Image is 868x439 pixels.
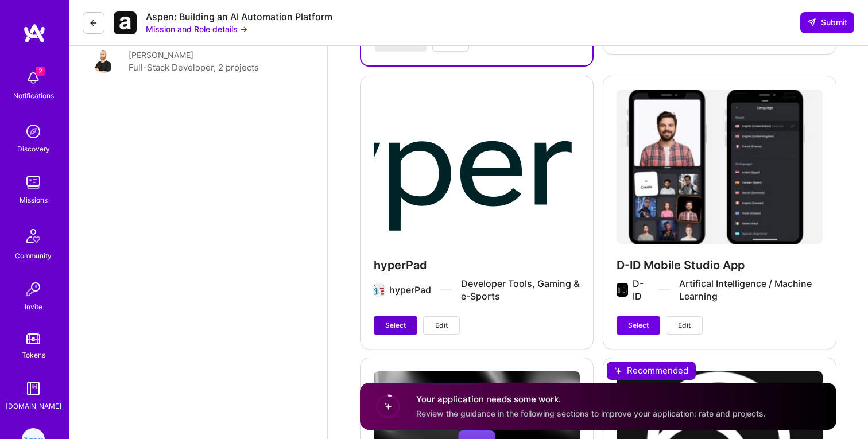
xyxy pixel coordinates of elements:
[423,316,460,335] button: Edit
[20,222,47,250] img: Community
[17,143,50,155] div: Discovery
[800,12,854,33] button: Submit
[92,50,115,73] img: User Avatar
[374,316,417,335] button: Select
[807,17,847,28] span: Submit
[6,400,61,412] div: [DOMAIN_NAME]
[13,90,54,102] div: Notifications
[385,320,406,331] span: Select
[435,320,448,331] span: Edit
[146,23,247,35] button: Mission and Role details →
[36,67,45,76] span: 2
[146,11,332,23] div: Aspen: Building an AI Automation Platform
[416,393,766,405] h4: Your application needs some work.
[22,278,45,301] img: Invite
[22,349,45,361] div: Tokens
[20,194,48,206] div: Missions
[114,11,137,34] img: Company Logo
[678,320,691,331] span: Edit
[628,320,649,331] span: Select
[23,23,46,44] img: logo
[617,316,660,335] button: Select
[22,67,45,90] img: bell
[22,377,45,400] img: guide book
[92,49,304,75] a: User Avatar[PERSON_NAME]Full-Stack Developer, 2 projects
[22,120,45,143] img: discovery
[807,18,816,27] i: icon SendLight
[15,250,52,262] div: Community
[25,301,42,313] div: Invite
[26,333,40,344] img: tokens
[22,171,45,194] img: teamwork
[129,49,193,61] div: [PERSON_NAME]
[416,409,766,418] span: Review the guidance in the following sections to improve your application: rate and projects.
[89,18,98,28] i: icon LeftArrowDark
[666,316,703,335] button: Edit
[129,61,259,75] div: Full-Stack Developer, 2 projects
